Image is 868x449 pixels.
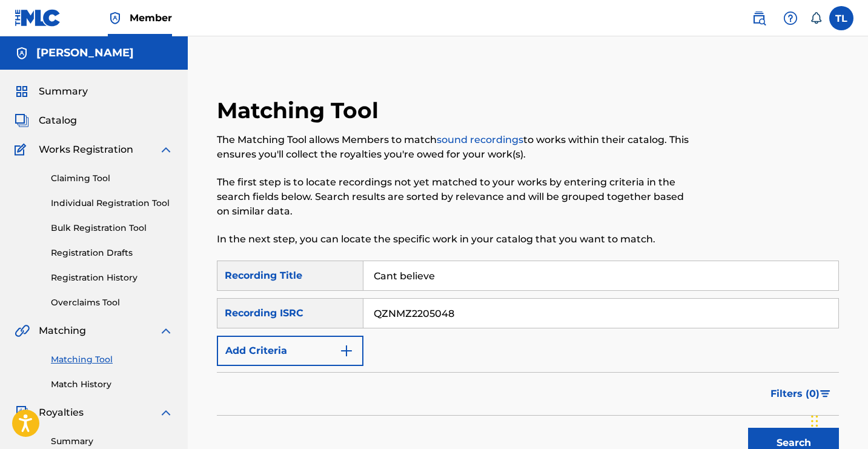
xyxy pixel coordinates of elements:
[159,324,173,338] img: expand
[747,6,771,30] a: Public Search
[39,324,86,338] span: Matching
[51,172,173,185] a: Claiming Tool
[217,232,696,247] p: In the next step, you can locate the specific work in your catalog that you want to match.
[51,353,173,366] a: Matching Tool
[217,133,696,162] p: The Matching Tool allows Members to match to works within their catalog. This ensures you'll coll...
[15,142,30,157] img: Works Registration
[51,271,173,284] a: Registration History
[820,390,830,397] img: filter
[15,84,29,99] img: Summary
[810,12,822,24] div: Notifications
[763,379,839,409] button: Filters (0)
[811,403,818,439] div: Drag
[159,405,173,420] img: expand
[39,142,133,157] span: Works Registration
[51,197,173,210] a: Individual Registration Tool
[15,84,88,99] a: SummarySummary
[51,378,173,391] a: Match History
[36,46,134,60] h5: Tyree Longshore
[15,46,29,61] img: Accounts
[339,344,354,358] img: 9d2ae6d4665cec9f34b9.svg
[807,391,868,449] iframe: Chat Widget
[217,336,363,366] button: Add Criteria
[15,405,29,420] img: Royalties
[15,324,30,338] img: Matching
[51,435,173,448] a: Summary
[778,6,803,30] div: Help
[51,296,173,309] a: Overclaims Tool
[770,387,820,401] span: Filters ( 0 )
[834,281,868,378] iframe: Resource Center
[130,11,172,25] span: Member
[217,97,385,124] h2: Matching Tool
[39,113,77,128] span: Catalog
[783,11,798,25] img: help
[217,175,696,219] p: The first step is to locate recordings not yet matched to your works by entering criteria in the ...
[15,113,29,128] img: Catalog
[39,84,88,99] span: Summary
[752,11,766,25] img: search
[437,134,523,145] a: sound recordings
[159,142,173,157] img: expand
[51,222,173,234] a: Bulk Registration Tool
[829,6,853,30] div: User Menu
[15,9,61,27] img: MLC Logo
[39,405,84,420] span: Royalties
[15,113,77,128] a: CatalogCatalog
[51,247,173,259] a: Registration Drafts
[108,11,122,25] img: Top Rightsholder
